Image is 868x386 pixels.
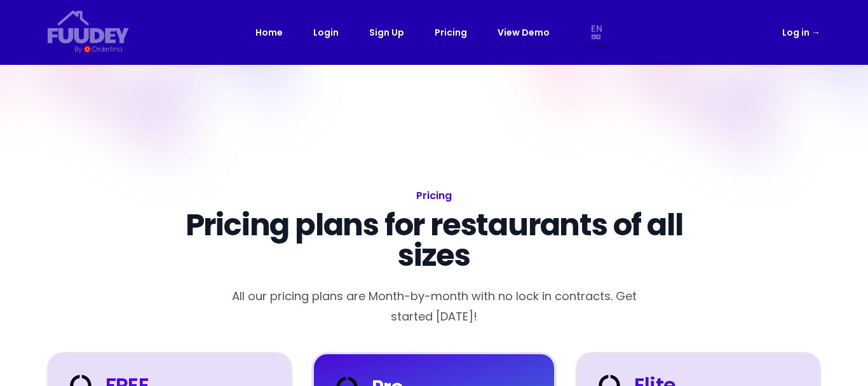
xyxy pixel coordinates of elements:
p: All our pricing plans are Month-by-month with no lock in contracts. Get started [DATE]! [220,286,648,327]
div: Orderlina [92,44,122,55]
a: Sign Up [369,25,404,40]
h1: Pricing [149,187,719,205]
p: Pricing plans for restaurants of all sizes [149,210,719,271]
div: By [74,44,81,55]
a: Log in [782,25,820,40]
a: View Demo [498,25,550,40]
a: Login [313,25,339,40]
a: Home [255,25,283,40]
a: Pricing [435,25,467,40]
span: → [811,26,820,39]
svg: {/* Added fill="currentColor" here */} {/* This rectangle defines the background. Its explicit fi... [48,10,129,44]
